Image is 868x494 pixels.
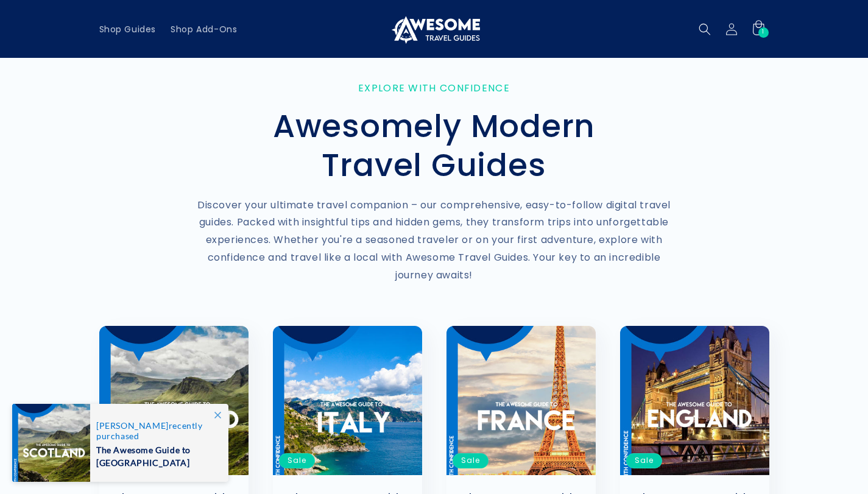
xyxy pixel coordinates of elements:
[691,16,718,43] summary: Search
[171,24,237,35] span: Shop Add-Ons
[197,107,672,185] h2: Awesomely Modern Travel Guides
[762,27,764,38] span: 1
[389,15,480,44] img: Awesome Travel Guides
[96,441,216,469] span: The Awesome Guide to [GEOGRAPHIC_DATA]
[163,16,244,42] a: Shop Add-Ons
[384,10,484,48] a: Awesome Travel Guides
[197,197,672,284] p: Discover your ultimate travel companion – our comprehensive, easy-to-follow digital travel guides...
[96,420,169,431] span: [PERSON_NAME]
[96,420,216,441] span: recently purchased
[197,82,672,94] p: Explore with Confidence
[99,24,157,35] span: Shop Guides
[92,16,164,42] a: Shop Guides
